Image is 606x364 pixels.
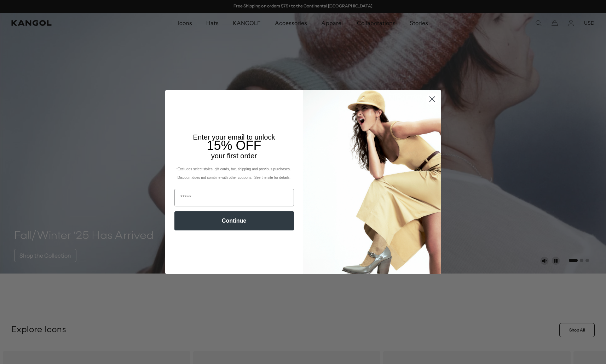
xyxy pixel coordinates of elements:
[176,167,292,180] span: *Excludes select styles, gift cards, tax, shipping and previous purchases. Discount does not comb...
[174,211,294,230] button: Continue
[207,138,261,153] span: 15% OFF
[193,133,275,141] span: Enter your email to unlock
[426,93,438,105] button: Close dialog
[303,90,441,274] img: 93be19ad-e773-4382-80b9-c9d740c9197f.jpeg
[174,189,294,206] input: Email
[211,152,257,160] span: your first order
